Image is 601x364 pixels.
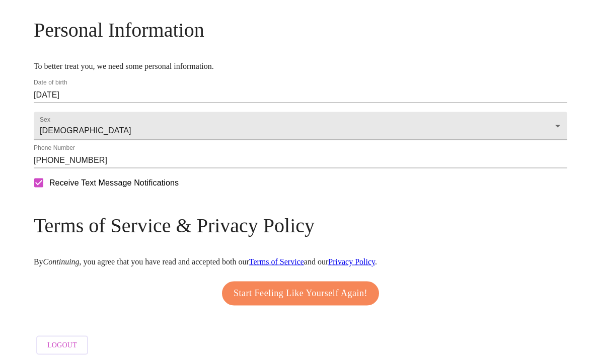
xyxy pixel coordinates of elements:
[234,286,367,302] span: Start Feeling Like Yourself Again!
[34,214,567,237] h3: Terms of Service & Privacy Policy
[43,257,80,266] em: Continuing
[328,257,375,266] a: Privacy Policy
[34,80,67,86] label: Date of birth
[249,257,304,266] a: Terms of Service
[36,336,88,355] button: Logout
[34,18,567,42] h3: Personal Information
[49,177,179,189] span: Receive Text Message Notifications
[47,339,77,352] span: Logout
[34,145,75,151] label: Phone Number
[34,112,567,140] div: [DEMOGRAPHIC_DATA]
[34,257,567,266] p: By , you agree that you have read and accepted both our and our .
[34,62,567,71] p: To better treat you, we need some personal information.
[222,282,379,306] button: Start Feeling Like Yourself Again!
